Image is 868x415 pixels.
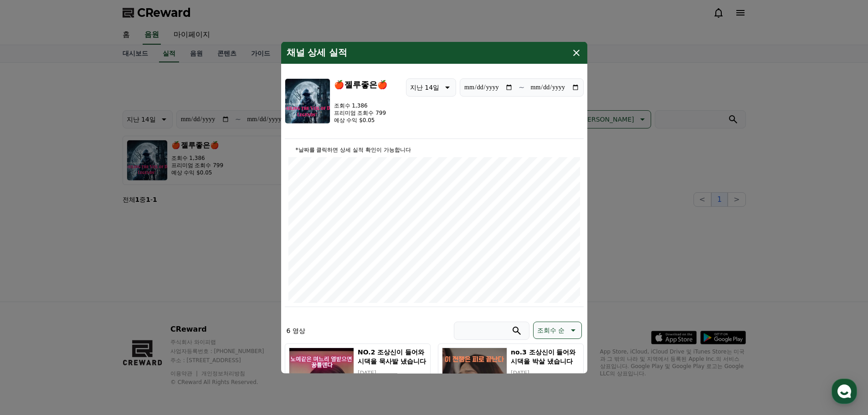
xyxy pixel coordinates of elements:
[281,41,587,374] div: modal
[287,326,305,335] p: 6 영상
[334,78,388,91] h3: 🍎 젤루좋은🍎
[287,47,348,58] h4: 채널 상세 실적
[334,109,388,116] p: 프리미엄 조회수 799
[511,369,579,376] p: [DATE]
[358,369,426,376] p: [DATE]
[533,321,581,338] button: 조회수 순
[334,102,388,109] p: 조회수 1,386
[288,146,580,153] p: *날짜를 클릭하면 상세 실적 확인이 가능합니다
[511,347,579,365] h5: no.3 조상신이 들어와 시댁을 박살 냈습니다
[537,323,565,336] p: 조회수 순
[334,116,388,123] p: 예상 수익 $0.05
[410,81,439,93] p: 지난 14일
[285,78,330,123] img: 🍎 젤루좋은🍎
[406,78,456,96] button: 지난 14일
[358,347,426,365] h5: NO.2 조상신이 들어와 시댁을 묵사발 냈습니다
[519,82,524,92] p: ~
